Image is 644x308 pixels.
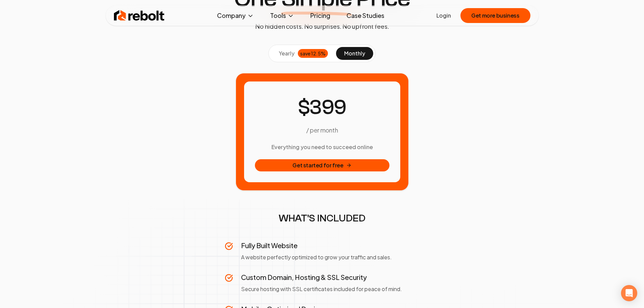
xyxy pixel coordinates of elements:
[255,22,389,31] p: No hidden costs. No surprises. No upfront fees.
[3,10,105,62] iframe: profile
[241,285,420,293] p: Secure hosting with SSL certificates included for peace of mind.
[114,9,165,22] img: Rebolt Logo
[460,8,530,23] button: Get more business
[265,9,300,22] button: Tools
[305,9,336,22] a: Pricing
[621,285,637,301] div: Open Intercom Messenger
[225,212,420,224] h2: WHAT'S INCLUDED
[279,49,294,57] span: yearly
[344,50,365,57] span: monthly
[271,47,336,60] button: yearlysave 12.5%
[436,11,451,20] a: Login
[306,125,338,135] p: / per month
[212,9,259,22] button: Company
[341,9,390,22] a: Case Studies
[298,49,328,58] div: save 12.5%
[241,273,420,282] h3: Custom Domain, Hosting & SSL Security
[241,241,420,250] h3: Fully Built Website
[241,253,420,262] p: A website perfectly optimized to grow your traffic and sales.
[255,143,389,151] h3: Everything you need to succeed online
[336,47,373,60] button: monthly
[255,159,389,171] button: Get started for free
